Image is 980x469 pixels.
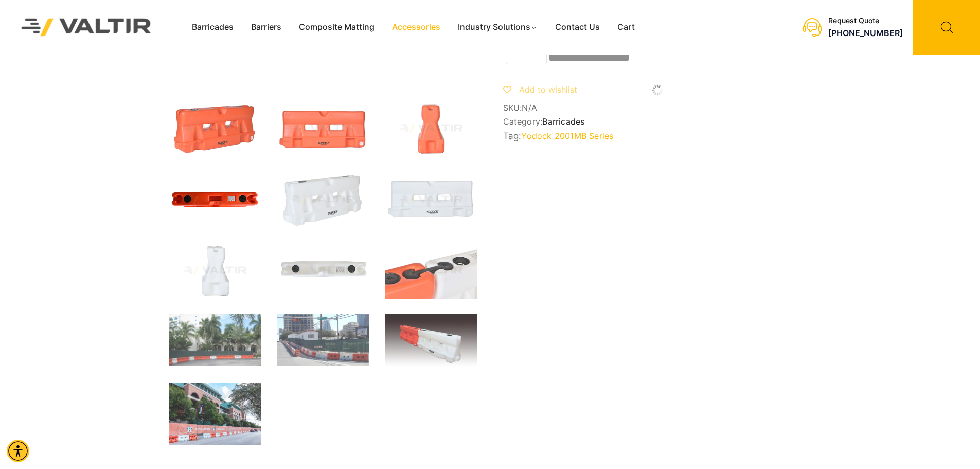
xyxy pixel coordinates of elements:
img: A white plastic tank with two black caps and a label on the side, viewed from above. [277,243,369,299]
a: Barriers [242,20,290,35]
div: Accessibility Menu [7,440,29,462]
img: A white plastic barrier with two rectangular openings, featuring the brand name "Yodock" and a logo. [385,172,477,228]
img: Close-up of two connected plastic containers, one orange and one white, featuring black caps and ... [385,243,477,299]
img: An orange traffic cone with a wide base and a tapered top, designed for road safety and traffic m... [385,101,477,157]
img: An orange traffic barrier with two rectangular openings and a logo, designed for road safety and ... [277,101,369,157]
span: N/A [522,102,537,113]
a: Yodock 2001MB Series [521,131,613,141]
img: A segmented traffic barrier in orange and white, designed for road safety and construction zones. [385,314,477,368]
img: A white plastic container with a unique shape, likely used for storage or dispensing liquids. [169,243,261,299]
img: An orange plastic dock float with two circular openings and a rectangular label on top. [169,172,261,228]
img: A view of Minute Maid Park with a barrier displaying "Houston Astros" and a Texas flag, surrounde... [169,383,261,445]
a: Composite Matting [290,20,383,35]
a: Barricades [183,20,242,35]
a: call (888) 496-3625 [828,28,903,38]
a: Industry Solutions [449,20,546,35]
span: Tag: [503,131,812,141]
a: Accessories [383,20,449,35]
span: SKU: [503,103,812,113]
span: Category: [503,117,812,127]
img: Valtir Rentals [8,5,165,49]
img: 2001MB_Org_3Q.jpg [169,101,261,157]
img: A construction area with orange and white barriers, surrounded by palm trees and a building in th... [169,314,261,366]
a: Cart [609,20,644,35]
img: Construction site with traffic barriers, green fencing, and a street sign for Nueces St. in an ur... [277,314,369,366]
a: Barricades [542,116,584,127]
a: Contact Us [546,20,609,35]
div: Request Quote [828,16,903,25]
img: A white plastic barrier with a textured surface, designed for traffic control or safety purposes. [277,172,369,228]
